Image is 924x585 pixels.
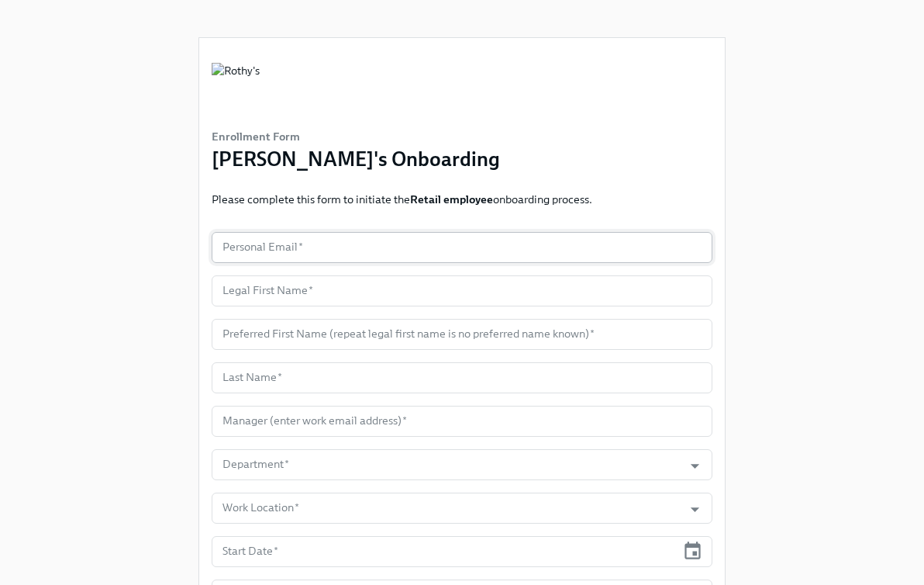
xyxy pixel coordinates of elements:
[212,145,500,173] h3: [PERSON_NAME]'s Onboarding
[683,497,707,521] button: Open
[683,454,707,478] button: Open
[212,128,500,145] h6: Enrollment Form
[410,192,493,206] strong: Retail employee
[212,192,592,207] p: Please complete this form to initiate the onboarding process.
[212,63,260,109] img: Rothy's
[212,536,676,567] input: MM/DD/YYYY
